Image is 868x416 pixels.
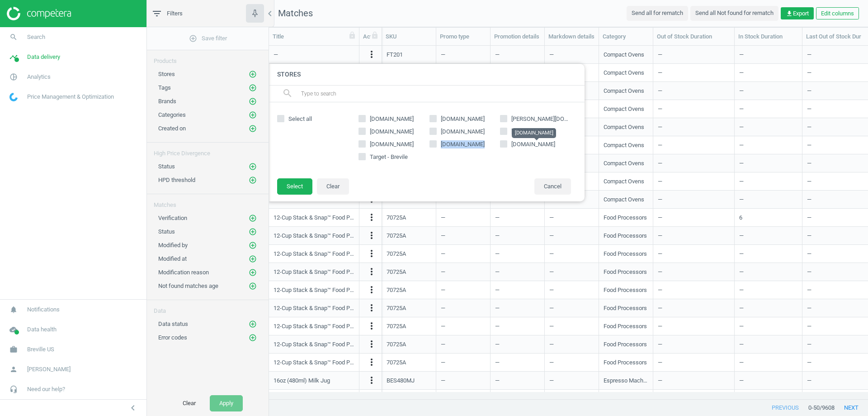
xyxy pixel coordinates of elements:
i: add_circle_outline [249,176,257,184]
button: add_circle_outline [248,83,257,92]
span: Data status [158,320,188,327]
i: add_circle_outline [249,320,257,328]
span: Search [27,33,45,41]
span: HPD threshold [158,177,195,183]
button: chevron_left [122,402,144,414]
span: Price Management & Optimization [27,93,114,101]
i: add_circle_outline [249,228,257,236]
button: add_circle_outline [248,162,257,171]
span: Save filter [189,34,227,43]
i: cloud_done [5,321,22,338]
button: add_circle_outline [248,97,257,106]
span: Modified by [158,242,188,249]
button: add_circle_outline [248,214,257,223]
i: filter_list [151,8,162,19]
button: add_circle_outline [248,70,257,79]
span: Data health [27,325,57,334]
i: add_circle_outline [249,111,257,119]
button: add_circle_outline [248,241,257,250]
div: High Price Divergence [147,143,269,158]
div: Products [147,50,269,65]
i: notifications [5,301,22,318]
img: wGWNvw8QSZomAAAAABJRU5ErkJggg== [9,93,18,101]
span: Breville US [27,345,54,354]
button: Clear [173,395,205,411]
i: search [5,29,22,46]
i: add_circle_outline [249,241,257,249]
span: Brands [158,98,176,105]
button: add_circle_outline [248,176,257,185]
i: headset_mic [5,381,22,398]
button: add_circle_outline [248,110,257,120]
i: add_circle_outline [249,214,257,222]
span: Created on [158,125,186,132]
button: add_circle_outline [248,282,257,291]
i: add_circle_outline [249,70,257,78]
div: Matches [147,194,269,209]
i: chevron_left [264,8,275,19]
button: add_circle_outline [248,333,257,342]
button: add_circle_outline [248,254,257,263]
div: Data [147,300,269,315]
span: Status [158,163,175,170]
button: add_circle_outline [248,268,257,277]
i: add_circle_outline [249,84,257,92]
i: add_circle_outline [249,97,257,105]
i: timeline [5,48,22,66]
img: ajHJNr6hYgQAAAAASUVORK5CYII= [7,7,71,20]
div: [DOMAIN_NAME] [512,128,556,138]
i: add_circle_outline [249,124,257,133]
i: pie_chart_outlined [5,68,22,86]
i: add_circle_outline [189,34,197,43]
i: chevron_left [127,402,138,413]
i: work [5,341,22,358]
button: add_circle_outlineSave filter [147,29,269,48]
span: Notifications [27,306,60,314]
span: Tags [158,84,171,91]
i: add_circle_outline [249,268,257,277]
i: add_circle_outline [249,334,257,342]
i: add_circle_outline [249,255,257,263]
i: person [5,361,22,378]
span: Stores [158,71,175,77]
button: add_circle_outline [248,320,257,329]
span: Not found matches age [158,282,218,289]
span: Filters [167,10,183,18]
span: Need our help? [27,385,65,393]
span: [PERSON_NAME] [27,365,71,373]
i: add_circle_outline [249,282,257,290]
button: add_circle_outline [248,227,257,236]
span: Modified at [158,255,187,262]
button: Apply [210,395,243,411]
span: Categories [158,111,186,118]
button: add_circle_outline [248,124,257,133]
h4: Stores [268,64,585,85]
i: add_circle_outline [249,163,257,171]
span: Status [158,228,175,235]
span: Verification [158,215,187,221]
span: Error codes [158,334,187,341]
span: Data delivery [27,53,60,61]
span: Modification reason [158,269,209,276]
span: Analytics [27,73,51,81]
